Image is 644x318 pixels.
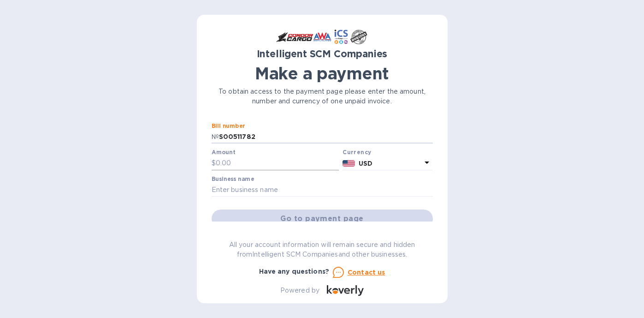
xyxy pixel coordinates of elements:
[212,176,254,182] label: Business name
[212,87,433,106] p: To obtain access to the payment page please enter the amount, number and currency of one unpaid i...
[212,158,216,168] p: $
[259,268,330,275] b: Have any questions?
[343,149,371,156] b: Currency
[343,160,355,167] img: USD
[212,240,433,259] p: All your account information will remain secure and hidden from Intelligent SCM Companies and oth...
[219,130,433,144] input: Enter bill number
[212,64,433,83] h1: Make a payment
[359,160,372,167] b: USD
[348,269,385,276] u: Contact us
[257,48,388,60] b: Intelligent SCM Companies
[212,150,235,156] label: Amount
[216,156,339,170] input: 0.00
[212,183,433,197] input: Enter business name
[280,286,319,295] p: Powered by
[212,132,219,142] p: №
[212,123,245,129] label: Bill number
